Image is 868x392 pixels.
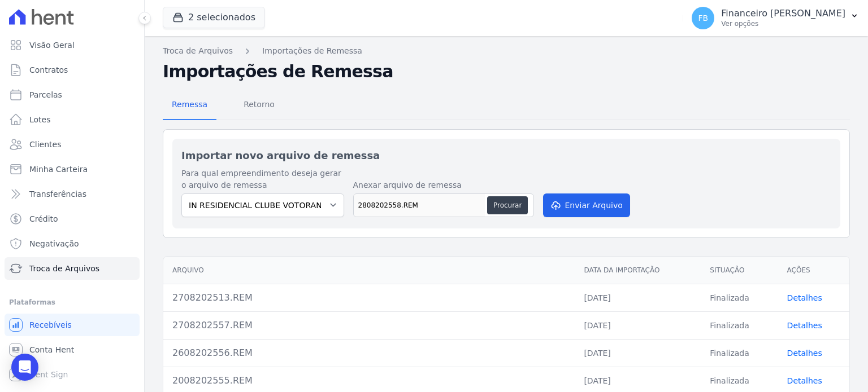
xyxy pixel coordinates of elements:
[787,349,822,358] a: Detalhes
[163,45,233,57] a: Troca de Arquivos
[5,257,140,280] a: Troca de Arquivos
[29,164,88,175] span: Minha Carteira
[575,284,701,311] td: [DATE]
[575,257,701,284] th: Data da Importação
[701,339,778,367] td: Finalizada
[172,319,566,332] div: 2708202557.REM
[29,213,58,224] span: Crédito
[5,59,140,81] a: Contratos
[701,257,778,284] th: Situação
[172,374,566,387] div: 2008202555.REM
[181,168,344,191] label: Para qual empreendimento deseja gerar o arquivo de remessa
[163,91,216,120] a: Remessa
[575,339,701,367] td: [DATE]
[701,311,778,339] td: Finalizada
[575,311,701,339] td: [DATE]
[5,158,140,180] a: Minha Carteira
[163,91,284,120] nav: Tab selector
[543,193,630,217] button: Enviar Arquivo
[5,208,140,230] a: Crédito
[5,232,140,255] a: Negativação
[5,83,140,106] a: Parcelas
[29,263,99,274] span: Troca de Arquivos
[29,188,86,200] span: Transferências
[698,14,708,22] span: FB
[487,196,528,214] button: Procurar
[9,296,135,309] div: Plataformas
[787,376,822,385] a: Detalhes
[235,91,284,120] a: Retorno
[29,114,51,125] span: Lotes
[29,238,79,249] span: Negativação
[701,284,778,311] td: Finalizada
[5,183,140,205] a: Transferências
[163,45,850,57] nav: Breadcrumb
[172,346,566,360] div: 2608202556.REM
[11,354,38,381] div: Open Intercom Messenger
[683,2,868,34] button: FB Financeiro [PERSON_NAME] Ver opções
[778,257,849,284] th: Ações
[5,338,140,361] a: Conta Hent
[5,34,140,56] a: Visão Geral
[262,45,362,57] a: Importações de Remessa
[172,291,566,305] div: 2708202513.REM
[181,148,831,163] h2: Importar novo arquivo de remessa
[163,61,850,82] h2: Importações de Remessa
[353,179,534,191] label: Anexar arquivo de remessa
[29,39,75,51] span: Visão Geral
[29,64,68,76] span: Contratos
[721,8,845,19] p: Financeiro [PERSON_NAME]
[237,93,281,116] span: Retorno
[29,139,61,150] span: Clientes
[165,93,214,116] span: Remessa
[5,133,140,156] a: Clientes
[5,108,140,131] a: Lotes
[787,321,822,330] a: Detalhes
[29,344,74,355] span: Conta Hent
[787,293,822,302] a: Detalhes
[29,89,62,100] span: Parcelas
[163,7,265,28] button: 2 selecionados
[5,314,140,336] a: Recebíveis
[721,19,845,28] p: Ver opções
[163,257,575,284] th: Arquivo
[29,319,72,331] span: Recebíveis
